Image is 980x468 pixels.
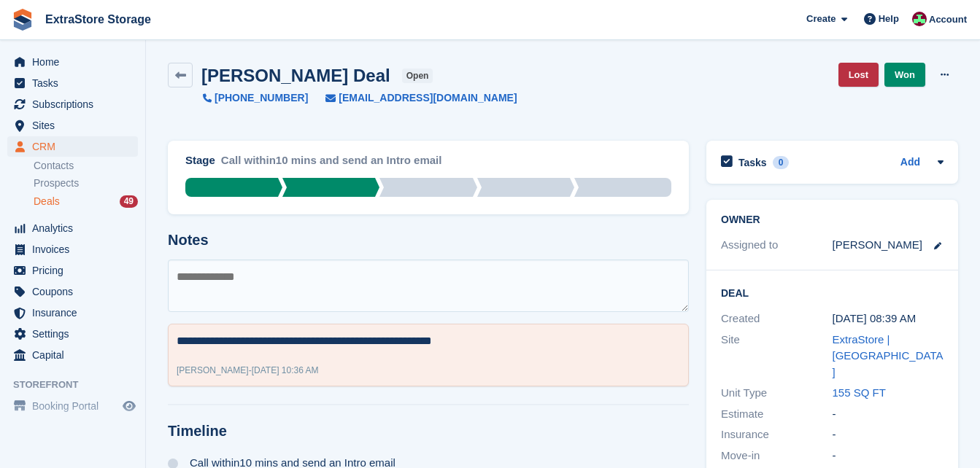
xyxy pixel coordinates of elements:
h2: Deal [721,285,944,300]
span: open [402,69,433,83]
div: Stage [185,152,215,169]
div: [DATE] 08:39 AM [833,311,944,327]
span: [PERSON_NAME] [177,365,249,375]
a: ExtraStore Storage [39,7,157,31]
h2: Timeline [168,423,689,440]
div: Assigned to [721,237,833,254]
div: Move-in [721,448,833,464]
span: Booking Portal [32,396,120,416]
a: menu [7,396,138,416]
div: Call within10 mins and send an Intro email [221,152,442,178]
a: Contacts [34,159,138,173]
div: 0 [773,156,790,169]
a: menu [7,52,138,72]
img: stora-icon-8386f47178a22dfd0bd8f6a31ec36ba5ce8667c1dd55bd0f319d3a0aa187defe.svg [12,9,34,31]
span: [PHONE_NUMBER] [215,90,308,106]
div: - [833,406,944,423]
a: menu [7,324,138,344]
div: Unit Type [721,385,833,402]
div: [PERSON_NAME] [833,237,922,254]
span: Tasks [32,73,120,93]
div: - [177,364,319,377]
div: - [833,426,944,443]
a: Deals 49 [34,194,138,209]
a: menu [7,73,138,93]
span: Analytics [32,218,120,238]
span: Prospects [34,176,79,190]
span: Sites [32,115,120,136]
div: 49 [120,195,138,208]
span: Home [32,52,120,72]
span: [EMAIL_ADDRESS][DOMAIN_NAME] [339,90,517,106]
span: Insurance [32,303,120,323]
span: Deals [34,195,60,208]
a: ExtraStore | [GEOGRAPHIC_DATA] [833,333,944,378]
a: menu [7,94,138,114]
span: Pricing [32,260,120,281]
span: Account [929,12,967,27]
a: [EMAIL_ADDRESS][DOMAIN_NAME] [308,90,517,106]
span: Capital [32,345,120,365]
a: Add [900,155,920,171]
span: Subscriptions [32,94,120,114]
span: Invoices [32,239,120,260]
span: [DATE] 10:36 AM [252,365,319,375]
a: menu [7,239,138,260]
h2: Owner [721,214,944,226]
div: Created [721,311,833,327]
a: [PHONE_NUMBER] [203,90,308,106]
a: Prospects [34,176,138,191]
a: Lost [838,63,879,87]
a: menu [7,136,138,157]
span: Create [806,12,836,26]
span: CRM [32,136,120,157]
h2: Tasks [738,156,767,169]
a: menu [7,218,138,238]
img: Chelsea Parker [912,12,927,26]
a: 155 SQ FT [833,386,886,399]
span: Help [879,12,899,26]
a: menu [7,260,138,281]
a: Preview store [120,397,138,415]
a: menu [7,115,138,136]
a: menu [7,303,138,323]
div: Site [721,332,833,381]
div: - [833,448,944,464]
span: Storefront [13,378,145,392]
h2: [PERSON_NAME] Deal [201,66,390,85]
a: Won [884,63,925,87]
div: Estimate [721,406,833,423]
a: menu [7,281,138,302]
span: Coupons [32,281,120,302]
span: Settings [32,324,120,344]
h2: Notes [168,232,689,249]
a: menu [7,345,138,365]
div: Insurance [721,426,833,443]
